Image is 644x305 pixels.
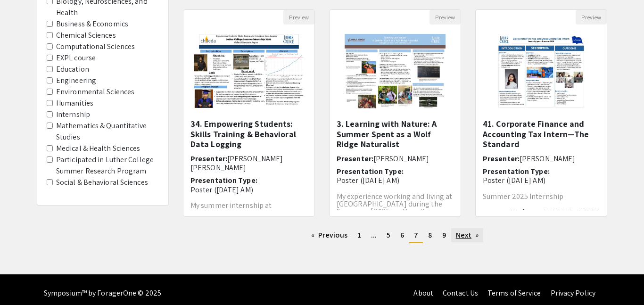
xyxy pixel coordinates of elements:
[190,154,283,173] span: [PERSON_NAME] [PERSON_NAME]
[373,154,429,164] span: [PERSON_NAME]
[475,9,607,217] div: Open Presentation <p><strong>41. Corporate Finance and Accounting Tax Intern—The Standard</strong...
[337,176,454,185] p: Poster ([DATE] AM)
[190,154,307,172] h6: Presenter:
[510,207,599,217] span: Professor [PERSON_NAME]
[520,154,575,164] span: [PERSON_NAME]
[337,166,404,176] span: Presentation Type:
[335,25,454,119] img: <p>3. Learning with Nature: A Summer Spent as a Wolf Ridge Naturalist</p>
[329,9,461,217] div: Open Presentation <p>3. Learning with Nature: A Summer Spent as a Wolf Ridge Naturalist</p>
[56,64,89,75] label: Education
[337,154,454,163] h6: Presenter:
[371,230,377,240] span: ...
[483,176,600,185] p: Poster ([DATE] AM)
[443,288,478,298] a: Contact Us
[56,18,128,30] label: Business & Economics
[451,228,484,242] a: Next page
[183,228,607,243] ul: Pagination
[483,193,600,200] p: Summer 2025 Internship
[56,86,134,98] label: Environmental Sciences
[414,230,418,240] span: 7
[576,10,607,25] button: Preview
[56,30,116,41] label: Chemical Sciences
[483,154,600,163] h6: Presenter:
[306,228,352,242] a: Previous page
[190,202,307,239] p: My summer internship at [GEOGRAPHIC_DATA], within the , offered an opportunity ...
[387,230,390,240] span: 5
[413,288,433,298] a: About
[337,193,454,223] p: My experience working and living at [GEOGRAPHIC_DATA] during the Summer of 2025 and how it contri...
[429,10,461,25] button: Preview
[357,230,361,240] span: 1
[56,41,135,52] label: Computational Sciences
[483,207,510,217] span: Mentor:
[183,9,315,217] div: Open Presentation <p>34. Empowering Students: Skills Training &amp; Behavioral Data Logging</p>
[56,98,93,109] label: Humanities
[56,120,159,143] label: Mathematics & Quantitative Studies
[56,143,140,154] label: Medical & Health Sciences
[190,119,307,149] h5: 34. Empowering Students: Skills Training & Behavioral Data Logging
[337,119,454,149] h5: 3. Learning with Nature: A Summer Spent as a Wolf Ridge Naturalist
[190,185,307,194] p: Poster ([DATE] AM)
[56,154,159,177] label: Participated in Luther College Summer Research Program
[551,288,595,298] a: Privacy Policy
[56,177,148,188] label: Social & Behavioral Sciences
[483,166,550,176] span: Presentation Type:
[487,288,541,298] a: Terms of Service
[190,175,257,185] span: Presentation Type:
[400,230,404,240] span: 6
[483,119,600,149] h5: 41. Corporate Finance and Accounting Tax Intern—The Standard
[56,109,90,120] label: Internship
[442,230,446,240] span: 9
[7,263,40,298] iframe: Chat
[488,25,595,119] img: <p><strong>41. Corporate Finance and Accounting Tax Intern—The Standard</strong></p>
[56,75,96,86] label: Engineering
[283,10,314,25] button: Preview
[183,25,314,119] img: <p>34. Empowering Students: Skills Training &amp; Behavioral Data Logging</p>
[56,52,96,64] label: EXPL course
[428,230,432,240] span: 8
